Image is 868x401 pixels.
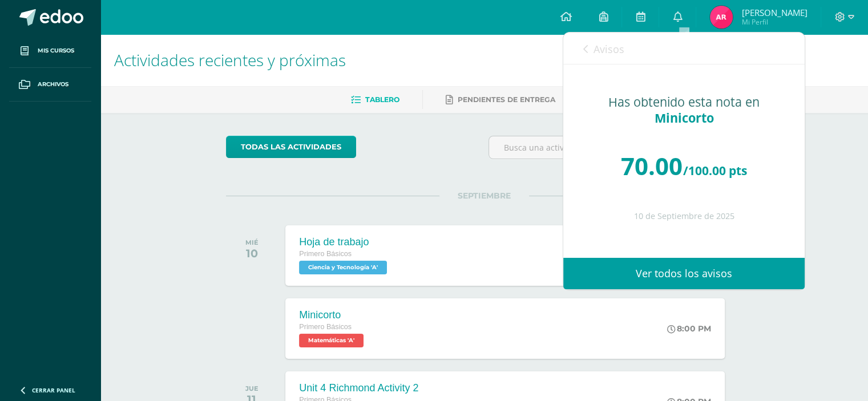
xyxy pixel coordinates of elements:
div: Minicorto [299,309,366,321]
span: Matemáticas 'A' [299,334,364,347]
span: Cerrar panel [32,386,75,394]
img: 1509d8bd601e3727264fccc06a92a8e5.png [710,6,733,29]
div: 8:00 PM [667,323,711,334]
span: Archivos [38,80,68,89]
input: Busca una actividad próxima aquí... [489,136,742,159]
div: 10 [245,246,259,260]
span: Minicorto [655,110,714,126]
div: 10 de Septiembre de 2025 [586,212,782,221]
span: Tablero [365,95,399,104]
span: Ciencia y Tecnología 'A' [299,261,387,274]
span: SEPTIEMBRE [439,191,529,201]
a: Archivos [9,68,91,102]
div: JUE [245,384,259,392]
span: Primero Básicos [299,250,352,258]
span: Mis cursos [38,46,74,55]
div: Hoja de trabajo [299,236,390,248]
a: Pendientes de entrega [446,91,555,109]
span: Pendientes de entrega [458,95,555,104]
a: Tablero [351,91,399,109]
a: todas las Actividades [226,136,356,158]
span: [PERSON_NAME] [741,7,807,18]
a: Ver todos los avisos [563,258,805,289]
div: Unit 4 Richmond Activity 2 [299,382,418,394]
span: /100.00 pts [683,163,747,179]
span: Mi Perfil [741,17,807,27]
span: Avisos [594,42,624,56]
div: Has obtenido esta nota en [586,94,782,126]
div: MIÉ [245,238,259,246]
span: Primero Básicos [299,323,352,331]
span: Actividades recientes y próximas [114,49,346,71]
span: 70.00 [621,149,683,182]
a: Mis cursos [9,34,91,68]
